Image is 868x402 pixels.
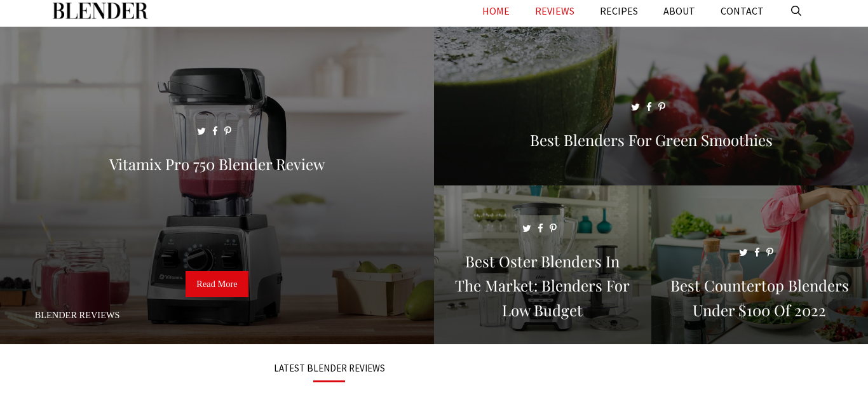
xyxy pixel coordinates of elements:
[186,271,248,298] a: Read More
[434,329,651,342] a: Best Oster Blenders in the Market: Blenders for Low Budget
[434,170,868,183] a: Best Blenders for Green Smoothies
[69,363,590,373] h3: LATEST BLENDER REVIEWS
[35,310,120,320] a: Blender Reviews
